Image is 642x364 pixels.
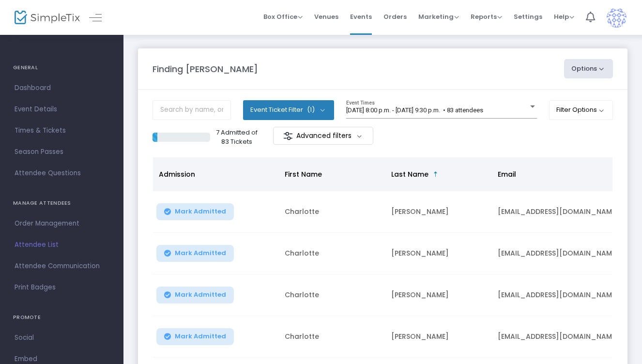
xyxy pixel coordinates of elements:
span: Settings [514,4,542,29]
span: Season Passes [15,146,109,158]
td: [PERSON_NAME] [385,233,492,274]
td: [EMAIL_ADDRESS][DOMAIN_NAME] [492,233,637,274]
span: First Name [285,169,322,179]
button: Event Ticket Filter(1) [243,100,334,120]
span: Admission [159,169,195,179]
button: Mark Admitted [156,245,234,262]
span: Event Details [15,103,109,116]
span: Order Management [15,217,109,230]
span: Marketing [418,12,459,21]
span: Times & Tickets [15,124,109,137]
span: Social [15,332,109,344]
span: Venues [314,4,338,29]
span: Mark Admitted [175,291,226,299]
td: Charlotte [279,274,385,316]
td: [PERSON_NAME] [385,191,492,233]
span: Events [350,4,372,29]
td: Charlotte [279,191,385,233]
span: Mark Admitted [175,333,226,340]
input: Search by name, order number, email, ip address [153,100,231,120]
span: (1) [307,106,315,114]
span: Attendee List [15,239,109,251]
span: Last Name [391,169,428,179]
td: [PERSON_NAME] [385,274,492,316]
button: Mark Admitted [156,287,234,303]
button: Filter Options [549,100,613,120]
span: Box Office [263,12,303,21]
td: Charlotte [279,233,385,274]
span: [DATE] 8:00 p.m. - [DATE] 9:30 p.m. • 83 attendees [346,106,483,114]
p: 7 Admitted of 83 Tickets [214,128,260,147]
button: Options [564,59,613,78]
span: Help [554,12,574,21]
h4: MANAGE ATTENDEES [13,194,110,213]
button: Mark Admitted [156,328,234,345]
m-button: Advanced filters [273,127,373,145]
span: Mark Admitted [175,208,226,215]
h4: PROMOTE [13,308,110,327]
span: Sortable [432,170,440,178]
span: Attendee Communication [15,260,109,273]
m-panel-title: Finding [PERSON_NAME] [153,62,258,76]
span: Mark Admitted [175,249,226,257]
span: Reports [471,12,502,21]
span: Email [498,169,516,179]
td: [EMAIL_ADDRESS][DOMAIN_NAME] [492,274,637,316]
span: Orders [383,4,407,29]
span: Dashboard [15,82,109,94]
h4: GENERAL [13,58,110,77]
span: Attendee Questions [15,167,109,180]
span: Print Badges [15,281,109,294]
td: [EMAIL_ADDRESS][DOMAIN_NAME] [492,316,637,358]
td: [PERSON_NAME] [385,316,492,358]
button: Mark Admitted [156,203,234,220]
img: filter [283,131,293,141]
td: Charlotte [279,316,385,358]
td: [EMAIL_ADDRESS][DOMAIN_NAME] [492,191,637,233]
